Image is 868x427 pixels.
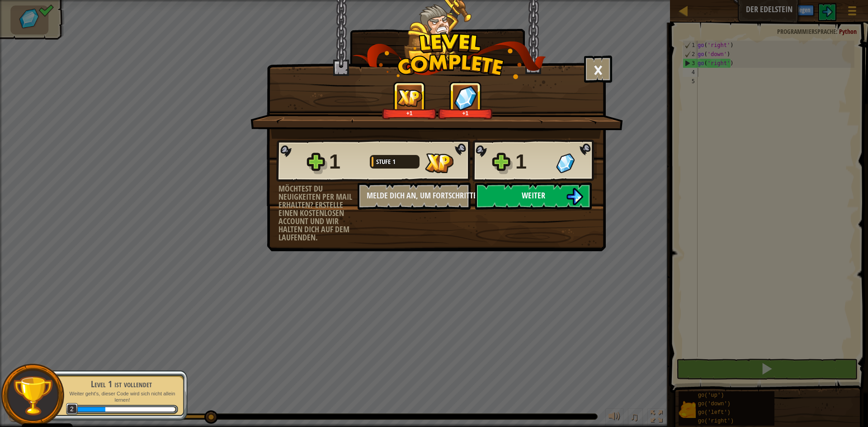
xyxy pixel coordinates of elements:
span: Stufe [376,157,392,166]
button: × [584,56,612,83]
div: Möchtest du Neuigkeiten per Mail erhalten? Erstelle einen kostenlosen Account und wir halten dich... [278,185,358,242]
button: Weiter [475,183,592,210]
img: Gewonnene Edelsteine [454,85,477,110]
div: +1 [440,110,491,117]
img: Gewonnene XP [425,153,453,173]
span: 2 [66,403,78,415]
img: Weiter [566,188,583,205]
span: Weiter [522,190,545,201]
div: 1 [515,147,551,176]
button: Melde dich an, um Fortschritte zu speichern. [358,183,471,210]
div: 1 [329,147,364,176]
img: Gewonnene Edelsteine [556,153,575,173]
img: trophy.png [12,375,53,416]
div: +1 [384,110,435,117]
img: Gewonnene XP [397,89,422,107]
img: level_complete.png [352,33,546,79]
div: Level 1 ist vollendet [64,378,178,390]
p: Weiter geht's, dieser Code wird sich nicht allein lernen! [64,390,178,404]
span: 1 [392,157,396,166]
